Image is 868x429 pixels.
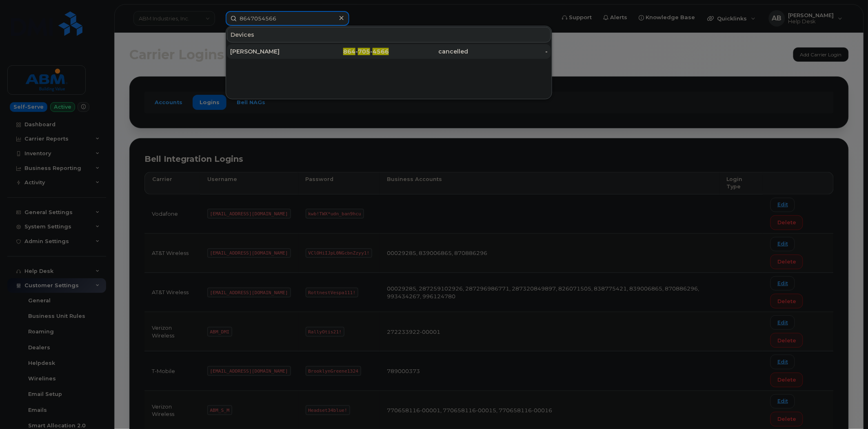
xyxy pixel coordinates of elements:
[230,47,310,56] div: [PERSON_NAME]
[227,44,551,59] a: [PERSON_NAME]864-705-4566cancelled-
[468,47,548,56] div: -
[343,48,355,55] span: 864
[310,47,389,56] div: - -
[373,48,389,55] span: 4566
[389,47,468,56] div: cancelled
[227,27,551,42] div: Devices
[358,48,370,55] span: 705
